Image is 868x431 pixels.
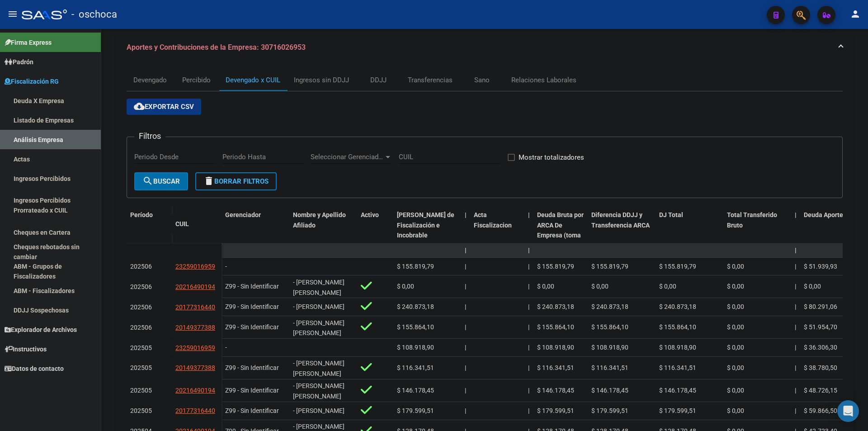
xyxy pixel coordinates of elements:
[397,211,454,239] span: [PERSON_NAME] de Fiscalización e Incobrable
[465,323,466,331] span: |
[795,303,796,310] span: |
[591,364,628,371] span: $ 116.341,51
[397,387,434,394] span: $ 146.178,45
[659,364,696,371] span: $ 116.341,51
[397,263,434,270] span: $ 155.819,79
[127,99,201,115] button: Exportar CSV
[588,205,656,266] datatable-header-cell: Diferencia DDJJ y Transferencia ARCA
[727,303,744,310] span: $ 0,00
[591,211,650,229] span: Diferencia DDJJ y Transferencia ARCA
[397,303,434,310] span: $ 240.873,18
[130,283,152,290] span: 202506
[130,344,152,351] span: 202505
[795,263,796,270] span: |
[528,263,529,270] span: |
[537,263,574,270] span: $ 155.819,79
[528,364,529,371] span: |
[727,387,744,394] span: $ 0,00
[804,263,837,270] span: $ 51.939,93
[5,76,59,86] span: Fiscalización RG
[528,246,530,254] span: |
[203,175,214,186] mat-icon: delete
[528,303,529,310] span: |
[591,407,628,414] span: $ 179.599,51
[293,360,344,377] span: - [PERSON_NAME] [PERSON_NAME]
[127,205,172,243] datatable-header-cell: Período
[804,407,837,414] span: $ 59.866,50
[175,220,189,227] span: CUIL
[142,177,180,185] span: Buscar
[293,407,344,414] span: - [PERSON_NAME]
[5,38,52,47] span: Firma Express
[195,172,277,190] button: Borrar Filtros
[591,323,628,331] span: $ 155.864,10
[804,283,821,290] span: $ 0,00
[795,407,796,414] span: |
[203,177,269,185] span: Borrar Filtros
[791,205,800,266] datatable-header-cell: |
[71,5,117,24] span: - oschoca
[537,323,574,331] span: $ 155.864,10
[293,382,344,400] span: - [PERSON_NAME] [PERSON_NAME]
[225,407,279,414] span: Z99 - Sin Identificar
[804,387,837,394] span: $ 48.726,15
[293,319,344,337] span: - [PERSON_NAME] [PERSON_NAME]
[727,364,744,371] span: $ 0,00
[175,283,215,290] span: 20216490194
[465,364,466,371] span: |
[837,400,859,422] div: Open Intercom Messenger
[591,303,628,310] span: $ 240.873,18
[659,387,696,394] span: $ 146.178,45
[511,75,576,85] div: Relaciones Laborales
[225,211,261,218] span: Gerenciador
[311,153,384,161] span: Seleccionar Gerenciador
[182,75,211,85] div: Percibido
[659,303,696,310] span: $ 240.873,18
[127,43,306,52] span: Aportes y Contribuciones de la Empresa: 30716026953
[225,387,279,394] span: Z99 - Sin Identificar
[397,283,414,290] span: $ 0,00
[804,211,843,218] span: Deuda Aporte
[537,211,584,260] span: Deuda Bruta por ARCA De Empresa (toma en cuenta todos los afiliados)
[134,103,194,111] span: Exportar CSV
[142,175,153,186] mat-icon: search
[293,279,344,296] span: - [PERSON_NAME] [PERSON_NAME]
[528,387,529,394] span: |
[130,407,152,414] span: 202505
[130,303,152,311] span: 202506
[727,211,777,229] span: Total Transferido Bruto
[361,211,379,218] span: Activo
[727,407,744,414] span: $ 0,00
[727,344,744,351] span: $ 0,00
[293,211,346,229] span: Nombre y Apellido Afiliado
[795,387,796,394] span: |
[804,303,837,310] span: $ 80.291,06
[850,9,861,19] mat-icon: person
[116,33,854,62] mat-expansion-panel-header: Aportes y Contribuciones de la Empresa: 30716026953
[528,283,529,290] span: |
[225,364,279,371] span: Z99 - Sin Identificar
[222,205,289,266] datatable-header-cell: Gerenciador
[470,205,524,266] datatable-header-cell: Acta Fiscalizacion
[659,211,683,218] span: DJ Total
[800,205,868,266] datatable-header-cell: Deuda Aporte
[537,303,574,310] span: $ 240.873,18
[656,205,723,266] datatable-header-cell: DJ Total
[225,283,279,290] span: Z99 - Sin Identificar
[537,283,554,290] span: $ 0,00
[528,323,529,331] span: |
[659,407,696,414] span: $ 179.599,51
[465,344,466,351] span: |
[7,9,18,19] mat-icon: menu
[397,344,434,351] span: $ 108.918,90
[727,263,744,270] span: $ 0,00
[397,407,434,414] span: $ 179.599,51
[226,75,280,85] div: Devengado x CUIL
[465,263,466,270] span: |
[528,344,529,351] span: |
[134,172,188,190] button: Buscar
[175,387,215,394] span: 20216490194
[175,344,215,351] span: 23259016959
[293,303,344,310] span: - [PERSON_NAME]
[134,130,165,142] h3: Filtros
